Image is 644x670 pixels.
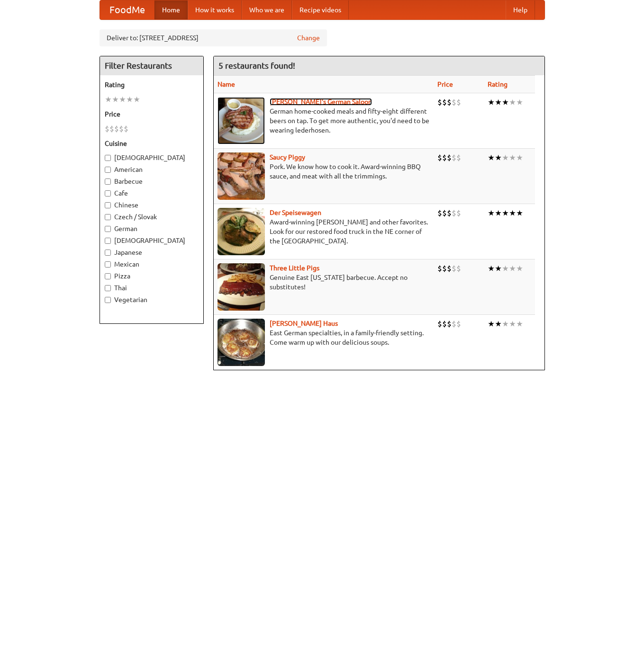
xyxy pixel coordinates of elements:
li: ★ [516,319,523,329]
li: $ [456,319,461,329]
li: $ [447,208,452,218]
li: ★ [133,94,140,105]
li: $ [456,208,461,218]
li: $ [447,319,452,329]
input: Barbecue [105,179,111,185]
input: Czech / Slovak [105,214,111,220]
a: Rating [488,80,508,88]
li: ★ [502,152,509,163]
p: Genuine East [US_STATE] barbecue. Accept no substitutes! [218,273,430,292]
label: Barbecue [105,177,199,186]
li: $ [442,97,447,107]
li: ★ [502,263,509,274]
a: [PERSON_NAME] Haus [270,320,338,327]
b: Saucy Piggy [270,153,305,161]
div: Deliver to: [STREET_ADDRESS] [100,29,327,46]
input: Thai [105,285,111,291]
li: $ [447,152,452,163]
input: Vegetarian [105,297,111,303]
li: $ [452,97,456,107]
input: American [105,167,111,173]
li: ★ [495,152,502,163]
li: $ [437,208,442,218]
img: littlepigs.jpg [218,263,265,311]
li: ★ [112,94,119,105]
li: ★ [495,97,502,107]
label: German [105,224,199,233]
label: Japanese [105,248,199,257]
h5: Rating [105,80,199,89]
li: $ [452,319,456,329]
li: ★ [488,152,495,163]
p: Award-winning [PERSON_NAME] and other favorites. Look for our restored food truck in the NE corne... [218,217,430,246]
li: ★ [488,263,495,274]
li: $ [124,124,128,134]
a: FoodMe [100,0,154,19]
a: How it works [188,0,242,19]
li: ★ [502,97,509,107]
a: Price [437,80,453,88]
a: Three Little Pigs [270,264,319,272]
label: Cafe [105,188,199,198]
label: Thai [105,283,199,293]
input: [DEMOGRAPHIC_DATA] [105,155,111,161]
input: German [105,226,111,232]
a: Who we are [242,0,292,19]
label: Czech / Slovak [105,212,199,222]
li: $ [442,319,447,329]
li: $ [442,263,447,274]
b: Der Speisewagen [270,209,321,216]
li: ★ [502,319,509,329]
li: ★ [509,263,516,274]
input: [DEMOGRAPHIC_DATA] [105,238,111,244]
li: $ [437,97,442,107]
label: Chinese [105,200,199,210]
a: [PERSON_NAME]'s German Saloon [270,98,372,106]
p: German home-cooked meals and fifty-eight different beers on tap. To get more authentic, you'd nee... [218,107,430,135]
a: Home [154,0,188,19]
li: ★ [495,208,502,218]
li: ★ [495,319,502,329]
img: saucy.jpg [218,152,265,200]
li: $ [456,97,461,107]
input: Pizza [105,273,111,279]
li: ★ [126,94,133,105]
li: $ [437,152,442,163]
label: [DEMOGRAPHIC_DATA] [105,153,199,162]
li: $ [452,263,456,274]
li: ★ [509,152,516,163]
a: Recipe videos [292,0,349,19]
li: $ [437,263,442,274]
img: esthers.jpg [218,97,265,144]
li: $ [456,263,461,274]
li: $ [447,263,452,274]
li: ★ [516,263,523,274]
li: $ [105,124,109,134]
li: ★ [119,94,126,105]
a: Name [218,80,235,88]
ng-pluralize: 5 restaurants found! [218,61,295,70]
p: Pork. We know how to cook it. Award-winning BBQ sauce, and meat with all the trimmings. [218,162,430,181]
li: $ [109,124,114,134]
li: ★ [502,208,509,218]
img: kohlhaus.jpg [218,319,265,366]
label: [DEMOGRAPHIC_DATA] [105,236,199,245]
li: ★ [509,97,516,107]
h5: Price [105,109,199,119]
img: speisewagen.jpg [218,208,265,255]
label: American [105,165,199,174]
label: Pizza [105,271,199,281]
input: Cafe [105,190,111,197]
li: $ [442,208,447,218]
li: $ [456,152,461,163]
li: ★ [488,319,495,329]
li: $ [452,152,456,163]
li: $ [452,208,456,218]
li: ★ [516,97,523,107]
h5: Cuisine [105,139,199,148]
li: $ [119,124,124,134]
li: ★ [516,208,523,218]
